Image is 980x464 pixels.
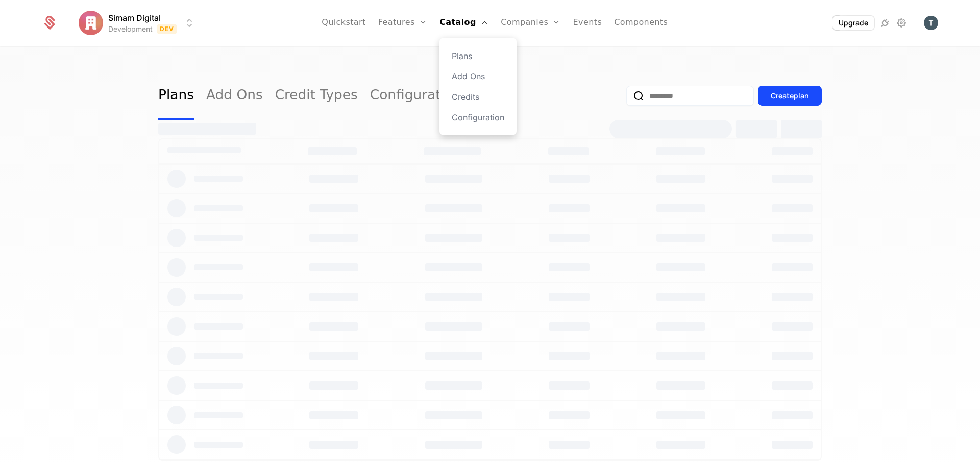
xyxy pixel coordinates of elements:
a: Plans [158,72,194,120]
a: Add Ons [206,72,263,120]
a: Credit Types [275,72,358,120]
button: Open user button [924,16,938,30]
button: Upgrade [832,16,874,30]
a: Add Ons [452,70,504,83]
img: Junaid Malik [924,16,938,30]
button: Select environment [82,12,196,34]
button: Createplan [758,86,822,106]
div: Create plan [771,91,809,101]
a: Plans [452,50,504,62]
a: Credits [452,91,504,103]
a: Configuration [370,72,461,120]
span: Simam Digital [108,12,161,24]
a: Configuration [452,111,504,123]
a: Integrations [879,17,891,29]
img: Simam Digital [79,11,103,35]
span: Dev [157,24,178,34]
a: Settings [895,17,908,29]
div: Development [108,24,153,34]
